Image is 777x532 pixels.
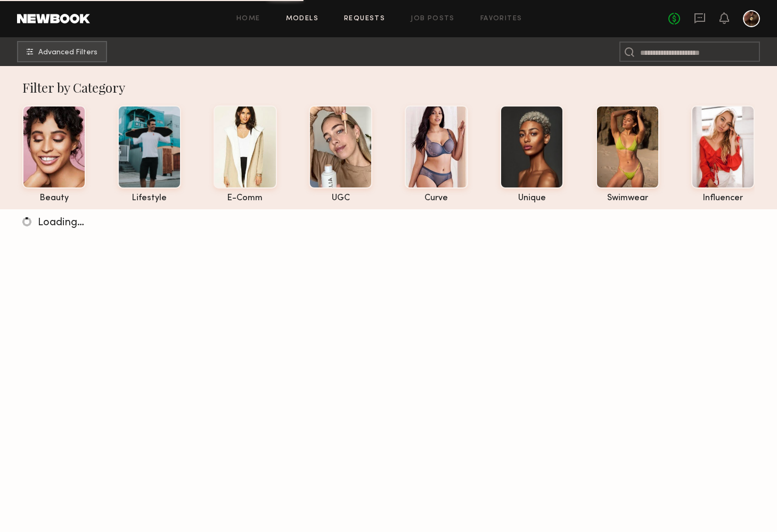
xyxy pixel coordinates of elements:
div: unique [500,194,563,203]
div: curve [405,194,468,203]
div: e-comm [214,194,277,203]
div: beauty [22,194,86,203]
a: Job Posts [411,15,455,22]
a: Home [236,15,260,22]
a: Requests [344,15,385,22]
div: UGC [309,194,372,203]
span: Loading… [38,218,84,228]
div: lifestyle [118,194,181,203]
a: Models [286,15,318,22]
div: Filter by Category [22,79,755,96]
button: Advanced Filters [17,41,107,62]
span: Advanced Filters [38,49,97,56]
div: swimwear [596,194,659,203]
a: Favorites [480,15,522,22]
div: influencer [691,194,755,203]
